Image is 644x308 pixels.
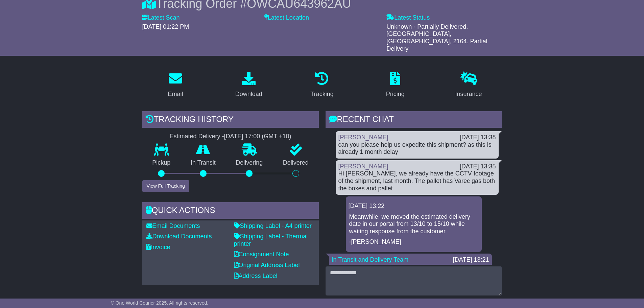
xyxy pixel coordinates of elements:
p: -[PERSON_NAME] [349,238,478,246]
div: Pricing [386,90,405,99]
div: Estimated Delivery - [142,133,319,140]
div: Tracking [310,90,333,99]
div: RECENT CHAT [326,111,502,129]
a: In Transit and Delivery Team [332,256,409,263]
a: Shipping Label - Thermal printer [234,233,308,247]
a: Pricing [382,69,409,101]
a: [PERSON_NAME] [338,163,388,170]
div: [DATE] 17:00 (GMT +10) [224,133,291,140]
a: Insurance [451,69,486,101]
a: Consignment Note [234,251,289,258]
a: Download Documents [146,233,212,240]
div: [DATE] 13:22 [349,203,479,210]
span: © One World Courier 2025. All rights reserved. [111,300,209,306]
label: Latest Status [386,14,430,22]
div: Insurance [455,90,482,99]
div: Quick Actions [142,202,319,220]
span: Unknown - Partially Delivered. [GEOGRAPHIC_DATA], [GEOGRAPHIC_DATA], 2164. Partial Delivery [386,23,487,52]
div: Email [168,90,183,99]
button: View Full Tracking [142,180,189,192]
div: [DATE] 13:35 [460,163,496,170]
span: [DATE] 01:22 PM [142,23,189,30]
p: Delivering [226,159,273,167]
a: Email Documents [146,222,200,229]
label: Latest Location [264,14,309,22]
a: Email [163,69,187,101]
label: Latest Scan [142,14,180,22]
a: [PERSON_NAME] [338,134,388,141]
div: Tracking history [142,111,319,129]
a: Shipping Label - A4 printer [234,222,312,229]
div: Hi [PERSON_NAME], we already have the CCTV footage of the shipment, last month. The pallet has Va... [338,170,496,192]
p: Meanwhile, we moved the estimated delivery date in our portal from 13/10 to 15/10 while waiting r... [349,213,478,235]
a: Tracking [306,69,338,101]
p: Delivered [273,159,319,167]
a: Invoice [146,244,170,251]
div: [DATE] 13:38 [460,134,496,141]
div: Download [235,90,262,99]
a: Download [231,69,267,101]
p: Pickup [142,159,181,167]
div: [DATE] 13:21 [453,256,489,264]
a: Address Label [234,273,278,279]
a: Original Address Label [234,262,300,268]
div: can you please help us expedite this shipment? as this is already 1 month delay [338,141,496,156]
p: In Transit [181,159,226,167]
p: Hi Dimple, [332,264,488,272]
